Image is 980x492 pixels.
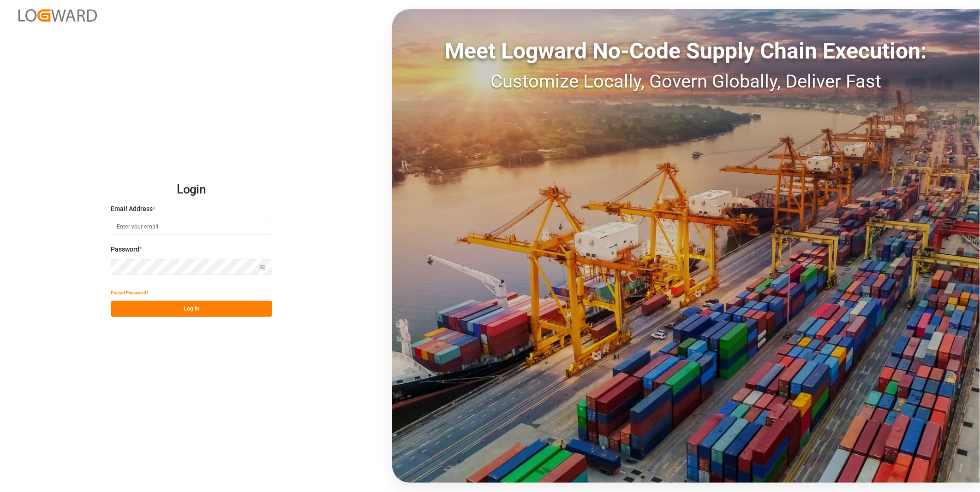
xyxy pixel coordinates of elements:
[111,204,153,214] span: Email Address
[111,245,139,254] span: Password
[392,68,980,95] div: Customize Locally, Govern Globally, Deliver Fast
[111,219,272,235] input: Enter your email
[18,9,97,22] img: Logward_new_orange.png
[111,285,149,301] button: Forgot Password?
[111,175,272,205] h2: Login
[392,35,980,68] div: Meet Logward No-Code Supply Chain Execution:
[111,301,272,317] button: Log In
